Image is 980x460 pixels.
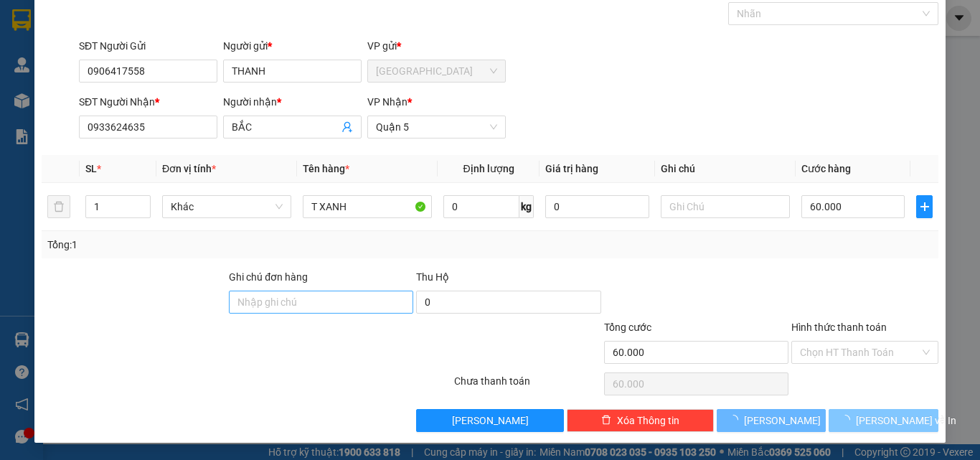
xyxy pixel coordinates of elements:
[11,92,55,107] span: Đã thu :
[229,271,308,283] label: Ghi chú đơn hàng
[79,38,217,54] div: SĐT Người Gửi
[223,38,362,54] div: Người gửi
[47,237,380,253] div: Tổng: 1
[12,12,34,27] span: Gửi:
[303,163,349,174] span: Tên hàng
[917,201,932,212] span: plus
[791,321,887,333] label: Hình thức thanh toán
[376,116,497,138] span: Quận 5
[12,44,158,62] div: NGHĨA
[519,195,534,218] span: kg
[168,47,268,67] div: 0908838123
[840,415,856,425] span: loading
[545,163,598,174] span: Giá trị hàng
[303,195,432,218] input: VD: Bàn, Ghế
[416,271,449,283] span: Thu Hộ
[376,60,497,82] span: Ninh Hòa
[367,96,407,108] span: VP Nhận
[601,415,611,426] span: delete
[85,163,97,174] span: SL
[416,409,563,432] button: [PERSON_NAME]
[12,62,158,82] div: 0962776250
[452,413,529,428] span: [PERSON_NAME]
[801,163,851,174] span: Cước hàng
[367,38,506,54] div: VP gửi
[744,413,821,428] span: [PERSON_NAME]
[829,409,938,432] button: [PERSON_NAME] và In
[545,195,649,218] input: 0
[171,196,283,217] span: Khác
[717,409,826,432] button: [PERSON_NAME]
[655,155,796,183] th: Ghi chú
[168,14,202,29] span: Nhận:
[856,413,956,428] span: [PERSON_NAME] và In
[47,195,70,218] button: delete
[617,413,679,428] span: Xóa Thông tin
[168,29,268,47] div: NGHI
[229,291,413,314] input: Ghi chú đơn hàng
[162,163,216,174] span: Đơn vị tính
[11,90,160,108] div: 120.000
[12,12,158,44] div: [GEOGRAPHIC_DATA]
[168,12,268,29] div: Quận 5
[341,121,353,133] span: user-add
[728,415,744,425] span: loading
[463,163,514,174] span: Định lượng
[916,195,933,218] button: plus
[604,321,651,333] span: Tổng cước
[567,409,714,432] button: deleteXóa Thông tin
[223,94,362,110] div: Người nhận
[661,195,790,218] input: Ghi Chú
[79,94,217,110] div: SĐT Người Nhận
[453,373,603,398] div: Chưa thanh toán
